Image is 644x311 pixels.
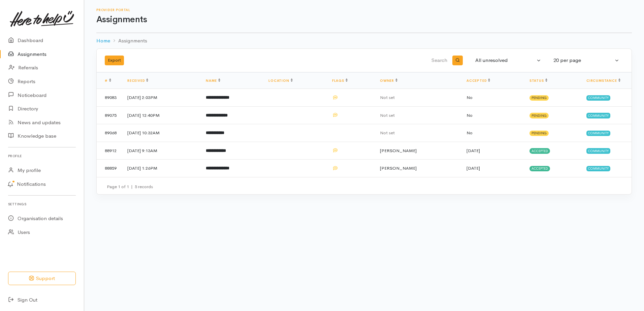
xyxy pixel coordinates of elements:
time: [DATE] [466,148,480,153]
a: Flags [332,78,348,83]
td: [DATE] 9:13AM [122,142,200,160]
a: Owner [380,78,397,83]
td: 89068 [97,124,122,142]
h6: Provider Portal [96,8,632,12]
span: Community [586,131,610,136]
button: Support [8,272,76,285]
time: [DATE] [466,165,480,171]
span: No [466,130,473,136]
td: 89083 [97,89,122,107]
span: Accepted [529,166,550,171]
input: Search [288,53,449,69]
h6: Profile [8,151,76,161]
a: Accepted [466,78,490,83]
td: [DATE] 10:32AM [122,124,200,142]
span: [PERSON_NAME] [380,148,417,153]
a: Home [96,37,110,45]
span: Pending [529,95,549,101]
span: Accepted [529,148,550,153]
a: Location [268,78,292,83]
span: No [466,95,473,100]
td: [DATE] 2:03PM [122,89,200,107]
td: 89075 [97,106,122,124]
span: Pending [529,113,549,118]
span: No [466,112,473,118]
span: [PERSON_NAME] [380,165,417,171]
span: Community [586,113,610,118]
span: Community [586,148,610,153]
td: [DATE] 12:40PM [122,106,200,124]
span: | [131,184,133,189]
span: Community [586,95,610,101]
a: Circumstance [586,78,620,83]
span: Not set [380,112,395,118]
a: Name [206,78,220,83]
span: Not set [380,95,395,100]
small: Page 1 of 1 5 records [107,184,153,189]
h1: Assignments [96,15,632,25]
button: 20 per page [549,54,623,67]
a: # [105,78,111,83]
li: Assignments [110,37,147,45]
span: Pending [529,131,549,136]
nav: breadcrumb [96,33,632,49]
h6: Settings [8,200,76,209]
td: [DATE] 1:26PM [122,160,200,177]
span: Community [586,166,610,171]
div: 20 per page [553,57,613,64]
div: All unresolved [475,57,535,64]
button: Export [105,56,124,65]
a: Received [127,78,148,83]
span: Not set [380,130,395,136]
a: Status [529,78,547,83]
td: 88859 [97,160,122,177]
td: 88912 [97,142,122,160]
button: All unresolved [471,54,545,67]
